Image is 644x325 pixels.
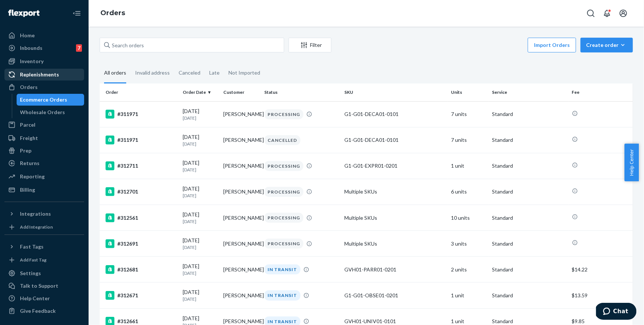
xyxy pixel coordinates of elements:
[448,179,489,205] td: 6 units
[4,55,84,67] a: Inventory
[20,307,56,315] div: Give Feedback
[183,192,218,199] p: [DATE]
[183,270,218,276] p: [DATE]
[492,214,566,222] p: Standard
[20,282,58,290] div: Talk to Support
[344,318,445,325] div: GVH01-UNIV01-0101
[341,231,448,257] td: Multiple SKUs
[106,161,177,170] div: #312711
[492,240,566,247] p: Standard
[20,210,51,218] div: Integrations
[569,83,633,101] th: Fee
[20,58,44,65] div: Inventory
[221,101,262,127] td: [PERSON_NAME]
[76,44,82,52] div: 7
[8,10,39,17] img: Flexport logo
[4,132,84,144] a: Freight
[221,179,262,205] td: [PERSON_NAME]
[183,288,218,302] div: [DATE]
[264,290,300,300] div: IN TRANSIT
[104,63,126,83] div: All orders
[600,6,614,21] button: Open notifications
[4,42,84,54] a: Inbounds7
[221,127,262,153] td: [PERSON_NAME]
[69,6,84,21] button: Close Navigation
[448,127,489,153] td: 7 units
[209,63,220,82] div: Late
[4,69,84,81] a: Replenishments
[448,231,489,257] td: 3 units
[4,256,84,264] a: Add Fast Tag
[528,38,576,52] button: Import Orders
[183,167,218,173] p: [DATE]
[448,83,489,101] th: Units
[20,295,50,302] div: Help Center
[448,257,489,283] td: 2 units
[100,9,125,17] a: Orders
[183,159,218,173] div: [DATE]
[106,213,177,222] div: #312561
[20,32,35,39] div: Home
[94,3,131,24] ol: breadcrumbs
[20,243,44,250] div: Fast Tags
[4,171,84,182] a: Reporting
[17,106,85,118] a: Wholesale Orders
[4,81,84,93] a: Orders
[569,257,633,283] td: $14.22
[4,30,84,41] a: Home
[344,162,445,170] div: G1-G01-EXPR01-0201
[17,94,85,106] a: Ecommerce Orders
[106,239,177,248] div: #312691
[20,83,38,91] div: Orders
[489,83,569,101] th: Service
[289,38,331,52] button: Filter
[4,145,84,157] a: Prep
[183,185,218,199] div: [DATE]
[183,141,218,147] p: [DATE]
[289,41,331,49] div: Filter
[183,211,218,225] div: [DATE]
[135,63,170,82] div: Invalid address
[106,136,177,144] div: #311971
[183,244,218,250] p: [DATE]
[583,6,598,21] button: Open Search Box
[341,83,448,101] th: SKU
[183,218,218,225] p: [DATE]
[616,6,631,21] button: Open account menu
[228,63,260,82] div: Not Imported
[264,187,303,197] div: PROCESSING
[183,133,218,147] div: [DATE]
[492,292,566,299] p: Standard
[100,83,180,101] th: Order
[344,266,445,273] div: GVH01-PARR01-0201
[586,41,627,49] div: Create order
[492,318,566,325] p: Standard
[4,119,84,131] a: Parcel
[264,213,303,223] div: PROCESSING
[4,292,84,304] a: Help Center
[20,173,45,180] div: Reporting
[4,184,84,196] a: Billing
[341,205,448,231] td: Multiple SKUs
[569,283,633,308] td: $13.59
[4,157,84,169] a: Returns
[448,205,489,231] td: 10 units
[4,267,84,279] a: Settings
[20,96,68,103] div: Ecommerce Orders
[264,264,300,274] div: IN TRANSIT
[492,110,566,118] p: Standard
[624,144,639,181] span: Help Center
[221,231,262,257] td: [PERSON_NAME]
[596,303,637,321] iframe: Opens a widget where you can chat to one of our agents
[183,107,218,121] div: [DATE]
[492,266,566,273] p: Standard
[180,83,221,101] th: Order Date
[344,110,445,118] div: G1-G01-DECA01-0101
[4,280,84,292] button: Talk to Support
[20,121,35,129] div: Parcel
[221,153,262,179] td: [PERSON_NAME]
[344,292,445,299] div: G1-G01-OBSE01-0201
[20,134,38,142] div: Freight
[20,257,47,263] div: Add Fast Tag
[183,115,218,121] p: [DATE]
